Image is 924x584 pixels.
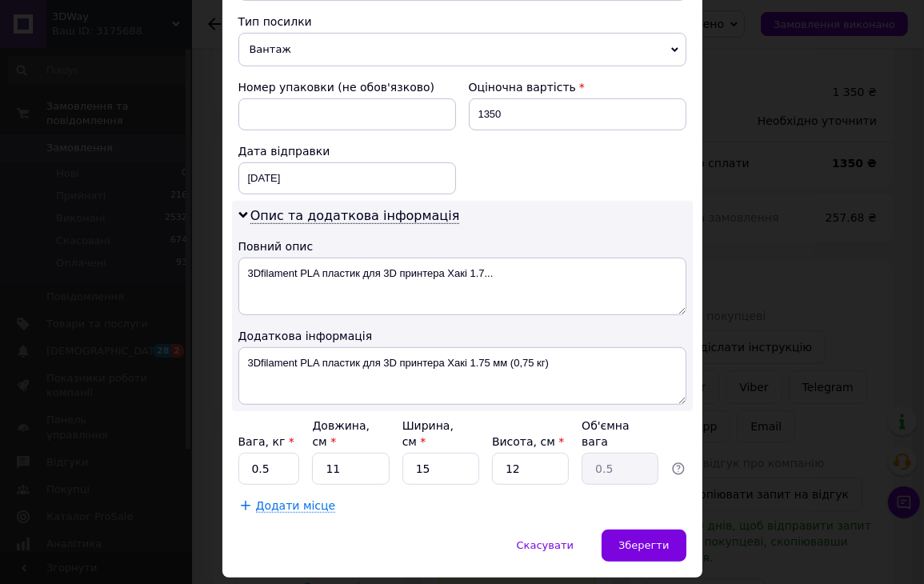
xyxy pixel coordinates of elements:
span: Зберегти [618,539,669,551]
span: Опис та додаткова інформація [250,208,460,224]
label: Висота, см [492,435,564,448]
label: Довжина, см [312,419,370,448]
div: Оціночна вартість [469,79,686,95]
span: Тип посилки [238,15,312,28]
textarea: 3Dfilament PLA пластик для 3D принтера Хакі 1.75 мм (0,75 кг) [238,347,686,405]
label: Вага, кг [238,435,294,448]
div: Номер упаковки (не обов'язково) [238,79,456,95]
span: Вантаж [238,33,686,66]
span: Скасувати [517,539,574,551]
textarea: 3Dfilament PLA пластик для 3D принтера Хакі 1.7... [238,258,686,315]
label: Ширина, см [402,419,454,448]
div: Об'ємна вага [582,418,658,450]
div: Дата відправки [238,143,456,159]
div: Додаткова інформація [238,328,686,344]
div: Повний опис [238,238,686,254]
span: Додати місце [256,499,336,513]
